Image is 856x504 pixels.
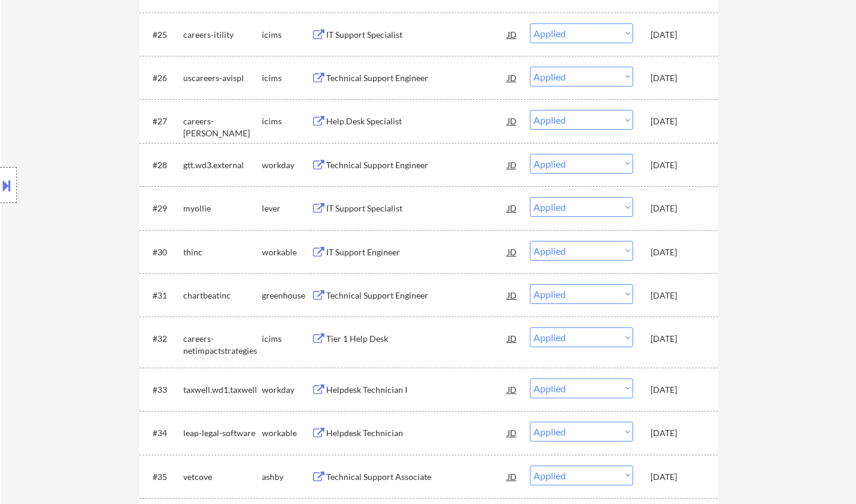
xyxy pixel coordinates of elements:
div: #25 [153,29,174,41]
div: careers-netimpactstrategies [183,333,262,356]
div: workday [262,384,311,396]
div: JD [506,23,518,45]
div: #26 [153,72,174,84]
div: IT Support Specialist [326,29,508,41]
div: IT Support Specialist [326,202,508,214]
div: [DATE] [651,29,703,41]
div: workday [262,159,311,171]
div: icims [262,29,311,41]
div: JD [506,197,518,219]
div: [DATE] [651,384,703,396]
div: gtt.wd3.external [183,159,262,171]
div: workable [262,246,311,258]
div: [DATE] [651,159,703,171]
div: [DATE] [651,471,703,483]
div: icims [262,333,311,345]
div: JD [506,67,518,88]
div: Helpdesk Technician [326,427,508,439]
div: greenhouse [262,290,311,302]
div: Technical Support Engineer [326,290,508,302]
div: JD [506,466,518,487]
div: Technical Support Engineer [326,159,508,171]
div: careers-itility [183,29,262,41]
div: JD [506,284,518,306]
div: Helpdesk Technician I [326,384,508,396]
div: vetcove [183,471,262,483]
div: careers-[PERSON_NAME] [183,115,262,139]
div: Technical Support Associate [326,471,508,483]
div: [DATE] [651,72,703,84]
div: JD [506,378,518,400]
div: IT Support Engineer [326,246,508,258]
div: [DATE] [651,290,703,302]
div: Technical Support Engineer [326,72,508,84]
div: #33 [153,384,174,396]
div: thinc [183,246,262,258]
div: icims [262,115,311,127]
div: chartbeatinc [183,290,262,302]
div: #35 [153,471,174,483]
div: #34 [153,427,174,439]
div: taxwell.wd1.taxwell [183,384,262,396]
div: ashby [262,471,311,483]
div: [DATE] [651,202,703,214]
div: uscareers-avispl [183,72,262,84]
div: Tier 1 Help Desk [326,333,508,345]
div: [DATE] [651,427,703,439]
div: leap-legal-software [183,427,262,439]
div: JD [506,422,518,443]
div: workable [262,427,311,439]
div: #32 [153,333,174,345]
div: Help Desk Specialist [326,115,508,127]
div: JD [506,241,518,263]
div: JD [506,154,518,175]
div: [DATE] [651,333,703,345]
div: [DATE] [651,246,703,258]
div: myollie [183,202,262,214]
div: [DATE] [651,115,703,127]
div: icims [262,72,311,84]
div: JD [506,110,518,132]
div: JD [506,327,518,349]
div: lever [262,202,311,214]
